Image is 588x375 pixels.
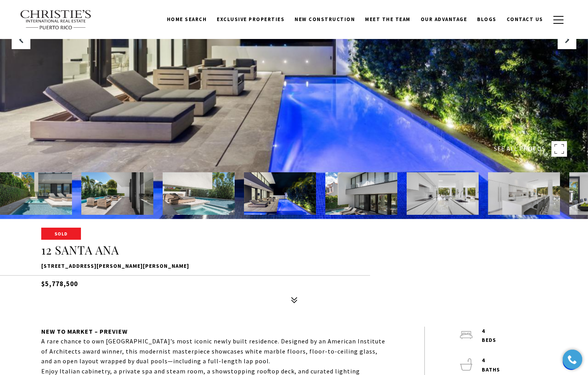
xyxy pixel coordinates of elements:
span: New Construction [295,16,355,23]
h1: 12 SANTA ANA [41,243,547,258]
span: SEE ALL PHOTOS [494,144,545,154]
span: Our Advantage [421,16,467,23]
img: 12 SANTA ANA [163,172,235,215]
a: Meet the Team [360,12,416,27]
img: 12 SANTA ANA [325,172,397,215]
p: 4 beds [482,327,496,345]
a: Exclusive Properties [212,12,290,27]
button: Previous Slide [12,30,30,49]
img: Christie's International Real Estate text transparent background [20,10,92,30]
a: Our Advantage [416,12,472,27]
img: 12 SANTA ANA [407,172,479,215]
p: [STREET_ADDRESS][PERSON_NAME][PERSON_NAME] [41,262,547,271]
p: A rare chance to own [GEOGRAPHIC_DATA]’s most iconic newly built residence. Designed by an Americ... [41,336,389,366]
p: 4 baths [482,356,500,375]
button: Next Slide [558,30,576,49]
span: Exclusive Properties [217,16,284,23]
img: 12 SANTA ANA [244,172,316,215]
a: New Construction [290,12,360,27]
img: 12 SANTA ANA [81,172,153,215]
a: Blogs [472,12,502,27]
a: Home Search [162,12,212,27]
img: 12 SANTA ANA [488,172,560,215]
span: Contact Us [507,16,543,23]
strong: NEW TO MARKET – PREVIEW [41,327,128,335]
h5: $5,778,500 [41,275,547,289]
span: Blogs [477,16,497,23]
button: button [548,9,569,31]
